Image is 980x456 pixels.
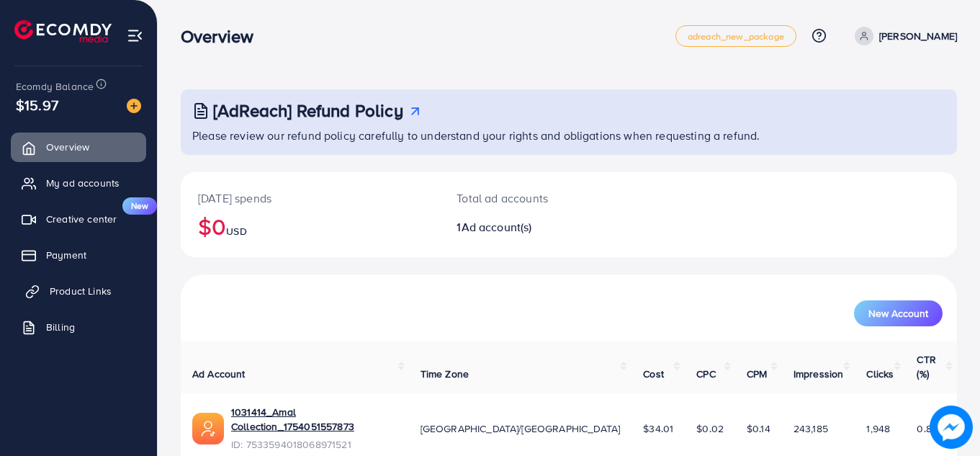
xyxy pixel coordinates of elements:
span: Ad account(s) [462,219,532,235]
span: $34.01 [643,421,673,436]
p: Please review our refund policy carefully to understand your rights and obligations when requesti... [192,127,948,144]
img: image [127,99,141,113]
span: [GEOGRAPHIC_DATA]/[GEOGRAPHIC_DATA] [421,421,621,436]
a: My ad accounts [11,169,146,197]
span: CPM [747,367,767,381]
span: ID: 7533594018068971521 [231,437,397,452]
a: adreach_new_package [675,25,796,47]
span: 0.8 [917,421,931,436]
img: image [930,406,973,449]
span: adreach_new_package [688,32,784,41]
img: logo [14,20,112,43]
a: Billing [11,313,146,341]
span: Cost [643,367,664,381]
span: My ad accounts [46,176,120,190]
span: Payment [46,248,86,262]
h3: [AdReach] Refund Policy [213,100,403,121]
img: ic-ads-acc.e4c84228.svg [192,413,224,444]
p: Total ad accounts [457,189,616,207]
a: 1031414_Amal Collection_1754051557873 [231,405,397,434]
span: Time Zone [421,367,469,381]
span: Creative center [46,212,117,226]
span: $0.14 [747,421,770,436]
a: Creative centerNew [11,205,146,233]
span: Product Links [50,284,112,298]
span: Clicks [866,367,894,381]
h2: $0 [198,213,422,240]
p: [PERSON_NAME] [879,27,957,45]
span: 1,948 [866,421,890,436]
img: menu [127,27,143,44]
span: CPC [696,367,715,381]
span: New Account [868,308,928,318]
a: Product Links [11,277,146,305]
h3: Overview [181,26,265,47]
h2: 1 [457,220,616,234]
span: CTR (%) [917,352,935,381]
span: Overview [46,140,89,154]
span: 243,185 [794,421,828,436]
span: Ecomdy Balance [16,79,94,94]
a: Payment [11,241,146,269]
span: Impression [794,367,844,381]
span: $0.02 [696,421,724,436]
span: New [122,197,157,215]
span: Billing [46,320,75,334]
span: $15.97 [16,94,58,115]
span: Ad Account [192,367,246,381]
span: USD [226,224,246,238]
p: [DATE] spends [198,189,422,207]
a: Overview [11,133,146,161]
a: [PERSON_NAME] [849,27,957,45]
button: New Account [854,300,943,326]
